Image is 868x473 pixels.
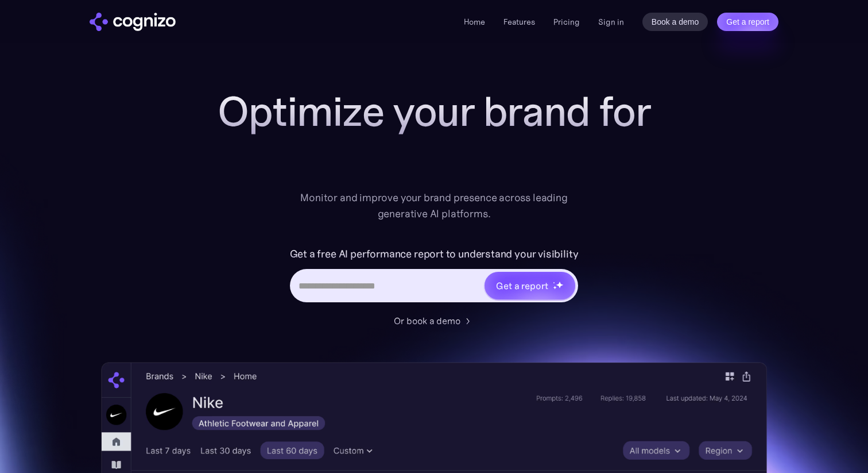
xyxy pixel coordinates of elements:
[553,17,580,27] a: Pricing
[394,314,474,328] a: Or book a demo
[556,281,563,289] img: star
[290,245,579,263] label: Get a free AI performance report to understand your visibility
[496,279,548,293] div: Get a report
[598,15,624,29] a: Sign in
[553,286,557,290] img: star
[464,17,485,27] a: Home
[642,13,708,31] a: Book a demo
[553,282,555,283] img: star
[717,13,778,31] a: Get a report
[290,245,579,308] form: Hero URL Input Form
[90,13,176,31] a: home
[293,190,575,222] div: Monitor and improve your brand presence across leading generative AI platforms.
[503,17,535,27] a: Features
[394,314,460,328] div: Or book a demo
[90,13,176,31] img: cognizo logo
[204,89,664,134] h1: Optimize your brand for
[483,271,576,301] a: Get a reportstarstarstar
